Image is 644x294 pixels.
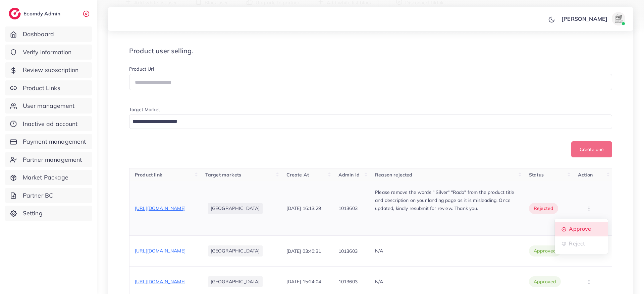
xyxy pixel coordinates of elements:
h4: Product user selling. [129,47,612,55]
span: Please remove the words " Silver" "Rado" from the product title and description on your landing p... [375,189,514,211]
img: avatar [612,12,625,25]
a: Verify information [5,45,92,60]
span: Reason rejected [375,172,412,178]
span: approved [534,247,556,254]
a: Partner management [5,152,92,167]
a: Partner BC [5,188,92,203]
div: Search for option [129,115,612,129]
span: Verify information [23,48,72,57]
span: [URL][DOMAIN_NAME] [135,279,185,285]
p: [DATE] 03:40:31 [286,247,321,255]
input: Search for option [130,117,603,127]
p: [DATE] 15:24:04 [286,278,321,286]
span: [URL][DOMAIN_NAME] [135,248,185,254]
p: 1013603 [338,278,358,286]
a: Payment management [5,134,92,149]
p: 1013603 [338,204,358,212]
p: [PERSON_NAME] [561,15,607,23]
span: Review subscription [23,66,79,74]
label: Product Url [129,66,154,72]
span: approved [534,278,556,285]
span: Inactive ad account [23,120,78,128]
a: User management [5,98,92,114]
span: Dashboard [23,30,54,39]
li: [GEOGRAPHIC_DATA] [208,245,263,256]
span: Approve [569,225,591,232]
li: [GEOGRAPHIC_DATA] [208,203,263,214]
span: Partner management [23,155,82,164]
span: Payment management [23,137,86,146]
span: Status [529,172,544,178]
a: Product Links [5,80,92,96]
label: Target Market [129,106,160,113]
a: Inactive ad account [5,116,92,132]
span: N/A [375,248,383,254]
span: Product Links [23,84,60,92]
p: 1013603 [338,247,358,255]
span: Partner BC [23,191,53,200]
span: Action [578,172,593,178]
li: [GEOGRAPHIC_DATA] [208,276,263,287]
a: logoEcomdy Admin [9,8,62,19]
h2: Ecomdy Admin [23,10,62,17]
a: Market Package [5,170,92,185]
span: Create At [286,172,309,178]
a: Dashboard [5,26,92,42]
a: Review subscription [5,62,92,78]
span: Admin Id [338,172,360,178]
span: Market Package [23,173,68,182]
p: [DATE] 16:13:29 [286,204,321,212]
span: Setting [23,209,43,218]
img: logo [9,8,21,19]
a: Setting [5,206,92,221]
span: N/A [375,279,383,285]
a: [PERSON_NAME]avatar [558,12,628,25]
span: Target markets [205,172,241,178]
button: Create one [571,141,612,157]
span: User management [23,101,74,110]
span: [URL][DOMAIN_NAME] [135,205,185,211]
span: Product link [135,172,162,178]
span: rejected [534,205,553,212]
